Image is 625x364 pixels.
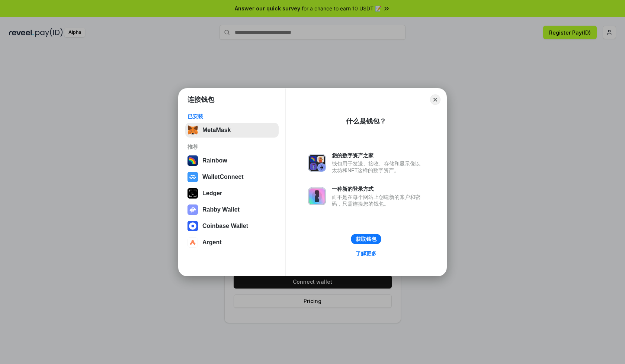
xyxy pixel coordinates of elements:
[187,125,198,135] img: svg+xml,%3Csvg%20fill%3D%22none%22%20height%3D%2233%22%20viewBox%3D%220%200%2035%2033%22%20width%...
[187,155,198,166] img: svg+xml,%3Csvg%20width%3D%22120%22%20height%3D%22120%22%20viewBox%3D%220%200%20120%20120%22%20fil...
[202,190,222,197] div: Ledger
[202,157,227,164] div: Rainbow
[187,144,276,150] div: 推荐
[332,194,424,207] div: 而不是在每个网站上创建新的账户和密码，只需连接您的钱包。
[187,172,198,182] img: svg+xml,%3Csvg%20width%3D%2228%22%20height%3D%2228%22%20viewBox%3D%220%200%2028%2028%22%20fill%3D...
[332,186,424,192] div: 一种新的登录方式
[346,117,386,126] div: 什么是钱包？
[185,202,279,217] button: Rabby Wallet
[332,152,424,159] div: 您的数字资产之家
[185,186,279,201] button: Ledger
[332,160,424,174] div: 钱包用于发送、接收、存储和显示像以太坊和NFT这样的数字资产。
[308,154,326,172] img: svg+xml,%3Csvg%20xmlns%3D%22http%3A%2F%2Fwww.w3.org%2F2000%2Fsvg%22%20fill%3D%22none%22%20viewBox...
[187,237,198,248] img: svg+xml,%3Csvg%20width%3D%2228%22%20height%3D%2228%22%20viewBox%3D%220%200%2028%2028%22%20fill%3D...
[187,188,198,199] img: svg+xml,%3Csvg%20xmlns%3D%22http%3A%2F%2Fwww.w3.org%2F2000%2Fsvg%22%20width%3D%2228%22%20height%3...
[185,153,279,168] button: Rainbow
[202,174,244,180] div: WalletConnect
[356,236,376,242] div: 获取钱包
[187,204,198,215] img: svg+xml,%3Csvg%20xmlns%3D%22http%3A%2F%2Fwww.w3.org%2F2000%2Fsvg%22%20fill%3D%22none%22%20viewBox...
[202,239,222,246] div: Argent
[187,95,214,104] h1: 连接钱包
[185,170,279,184] button: WalletConnect
[356,250,376,257] div: 了解更多
[202,127,231,133] div: MetaMask
[202,206,240,213] div: Rabby Wallet
[308,187,326,205] img: svg+xml,%3Csvg%20xmlns%3D%22http%3A%2F%2Fwww.w3.org%2F2000%2Fsvg%22%20fill%3D%22none%22%20viewBox...
[185,219,279,233] button: Coinbase Wallet
[202,223,248,229] div: Coinbase Wallet
[185,235,279,250] button: Argent
[185,123,279,138] button: MetaMask
[187,113,276,120] div: 已安装
[351,234,381,244] button: 获取钱包
[187,221,198,231] img: svg+xml,%3Csvg%20width%3D%2228%22%20height%3D%2228%22%20viewBox%3D%220%200%2028%2028%22%20fill%3D...
[430,94,440,105] button: Close
[351,249,381,258] a: 了解更多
